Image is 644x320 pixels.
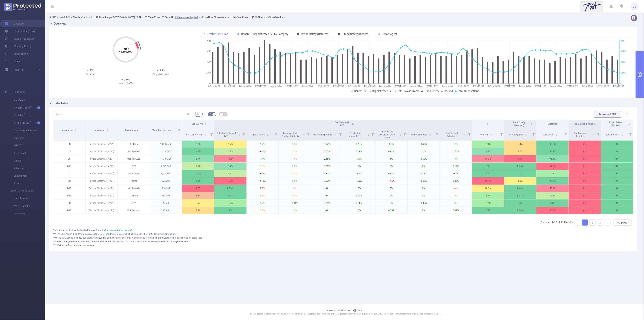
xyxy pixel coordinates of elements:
[621,133,623,135] div: Sort
[204,134,206,135] i: icon: caret-down
[53,111,192,117] input: Search...
[569,155,601,162] p: 0%
[182,155,214,162] p: 2.1%
[303,133,305,134] i: icon: caret-up
[440,155,472,162] p: 1.6%
[378,130,397,139] span: Incentivized, Malware, or Out-of-Store
[311,155,343,162] p: 0.45%
[224,113,226,115] i: icon: table
[440,148,472,155] p: 0.74%
[14,210,45,217] span: Taxonomy
[555,133,558,135] div: Sort
[400,133,402,134] i: icon: caret-up
[99,16,112,19] b: Time Range:
[440,170,472,177] p: 0.1%
[457,85,469,87] tspan: [DATE] 00:00
[85,141,118,148] p: Toyota Cincinnati [4291]
[556,134,558,135] i: icon: caret-down
[442,85,453,87] tspan: [DATE] 21:00
[429,133,431,135] div: Sort
[601,155,633,162] p: 0%
[175,16,198,19] u: 3 Dimensions Applied
[512,121,525,127] span: Brand Safety (Detected)
[226,16,230,19] span: >
[62,129,73,132] span: Integration
[504,163,536,170] p: 0.05%
[148,16,160,19] b: Time Zone:
[335,121,349,127] span: Sophisticated IVT
[286,85,298,87] tspan: [DATE] 15:00
[14,149,45,157] span: Click Fraud
[282,132,300,138] span: Automated and Emulated Activity
[302,85,313,87] tspan: [DATE] 18:00
[106,130,108,131] i: icon: caret-down
[141,16,145,19] span: >
[519,85,531,87] tspan: [DATE] 12:00
[207,50,211,52] tspan: 2.9%
[239,134,241,135] i: icon: caret-down
[198,16,201,19] span: >
[247,148,279,155] p: 0.86%
[621,50,626,52] tspan: 750K
[410,85,422,87] tspan: [DATE] 15:00
[621,40,624,43] tspan: 1M
[54,21,66,26] h2: Overview
[192,123,203,125] span: General IVT
[247,170,279,177] p: 0.41%
[140,130,142,131] i: icon: caret-down
[5,20,24,27] a: Overview
[49,16,285,19] span: Innovid_TCAA_Toyota_Cincinnati [DATE] 00:00 - [DATE] 23:59 +00:00
[266,133,269,134] i: icon: caret-up
[252,133,265,136] span: Proxy Traffic
[140,129,142,131] div: Sort
[576,221,579,224] i: icon: left
[440,163,472,170] p: 0.12%
[125,129,138,132] span: Environment
[214,155,246,162] p: 13.2%
[197,113,199,116] span: %
[593,133,595,134] i: icon: caret-up
[379,85,391,87] tspan: [DATE] 09:00
[444,90,453,93] span: Blocked
[94,129,105,132] span: Advertiser
[590,220,595,225] a: 2
[239,133,241,135] div: Sort
[574,132,587,138] span: Pre-Blocking Insights
[543,133,554,136] span: *Classified
[509,133,523,136] span: All Categories
[621,133,623,134] i: icon: caret-up
[472,163,504,170] p: 7%
[208,85,220,87] tspan: [DATE] 00:00
[140,129,142,130] i: icon: caret-up
[434,128,440,140] i: Filter menu
[464,133,466,135] div: Sort
[233,16,248,19] b: No Conditions
[597,220,603,225] a: 3
[273,128,279,140] i: Filter menu
[457,90,479,93] span: Total Transactions
[621,82,622,85] tspan: 0
[399,133,402,135] div: Sort
[14,165,45,172] span: Attention
[205,16,226,19] b: No Time Dimensions
[490,133,492,135] div: Sort
[440,141,472,148] p: 1.2%
[473,85,484,87] tspan: [DATE] 03:00
[85,170,118,177] p: Toyota Cincinnati [4291]
[53,155,85,162] p: JS
[311,170,343,177] p: 0.31%
[334,134,336,135] i: icon: caret-down
[332,85,344,87] tspan: [DATE] 00:00
[239,133,241,134] i: icon: caret-up
[525,134,527,135] i: icon: caret-down
[621,134,623,135] i: icon: caret-down
[627,221,629,224] i: icon: down
[402,128,407,140] i: Filter menu
[118,170,150,177] p: Tablet InApp
[5,50,28,58] a: Integrations
[408,170,440,177] p: 0.11%
[367,133,369,134] i: icon: caret-up
[75,129,77,131] div: Sort
[370,128,375,140] i: Filter menu
[367,134,369,135] i: icon: caret-down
